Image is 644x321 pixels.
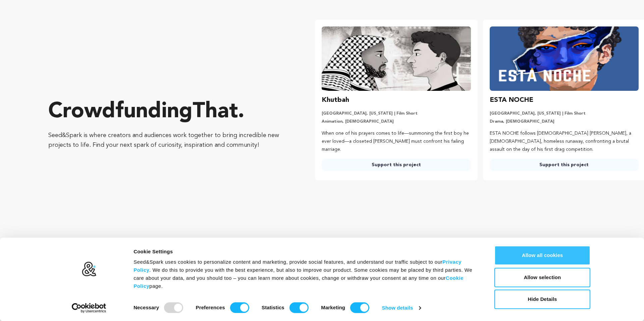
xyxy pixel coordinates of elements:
div: Seed&Spark uses cookies to personalize content and marketing, provide social features, and unders... [133,258,479,290]
a: Usercentrics Cookiebot - opens in a new window [60,303,118,313]
p: ESTA NOCHE follows [DEMOGRAPHIC_DATA] [PERSON_NAME], a [DEMOGRAPHIC_DATA], homeless runaway, conf... [490,130,639,153]
strong: Necessary [133,305,159,310]
img: logo [82,262,97,277]
a: Show details [382,303,421,313]
img: Khutbah image [322,26,471,91]
p: When one of his prayers comes to life—summoning the first boy he ever loved—a closeted [PERSON_NA... [322,130,471,153]
a: Support this project [490,159,639,171]
a: Support this project [322,159,471,171]
button: Allow all cookies [494,246,590,265]
p: [GEOGRAPHIC_DATA], [US_STATE] | Film Short [490,111,639,116]
p: Seed&Spark is where creators and audiences work together to bring incredible new projects to life... [48,131,288,150]
p: Animation, [DEMOGRAPHIC_DATA] [322,119,471,124]
h3: Khutbah [322,95,349,106]
button: Allow selection [494,268,590,287]
p: [GEOGRAPHIC_DATA], [US_STATE] | Film Short [322,111,471,116]
strong: Marketing [321,305,345,310]
h3: ESTA NOCHE [490,95,533,106]
img: ESTA NOCHE image [490,26,639,91]
strong: Statistics [262,305,284,310]
div: Cookie Settings [133,248,479,256]
p: Crowdfunding that . [48,99,288,125]
strong: Preferences [196,305,225,310]
a: Privacy Policy [133,259,462,273]
button: Hide Details [494,290,590,309]
p: Drama, [DEMOGRAPHIC_DATA] [490,119,639,124]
